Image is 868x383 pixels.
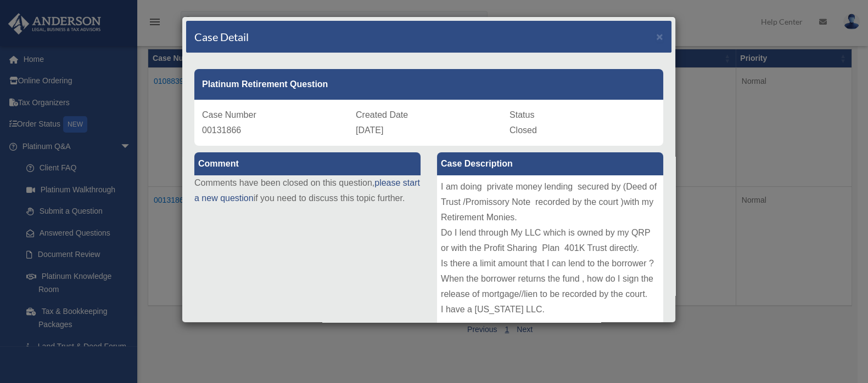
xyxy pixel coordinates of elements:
button: Close [656,31,663,42]
span: × [656,30,663,43]
span: 00131866 [202,125,241,135]
span: Status [509,110,534,119]
span: Case Number [202,110,256,119]
label: Comment [194,152,421,175]
a: please start a new question [194,178,420,203]
span: Closed [509,125,537,135]
span: Created Date [356,110,408,119]
p: Comments have been closed on this question, if you need to discuss this topic further. [194,175,421,206]
label: Case Description [437,152,663,175]
span: [DATE] [356,125,383,135]
div: Platinum Retirement Question [194,69,663,100]
div: I am doing private money lending secured by (Deed of Trust /Promissory Note recorded by the court... [437,175,663,340]
h4: Case Detail [194,29,249,44]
